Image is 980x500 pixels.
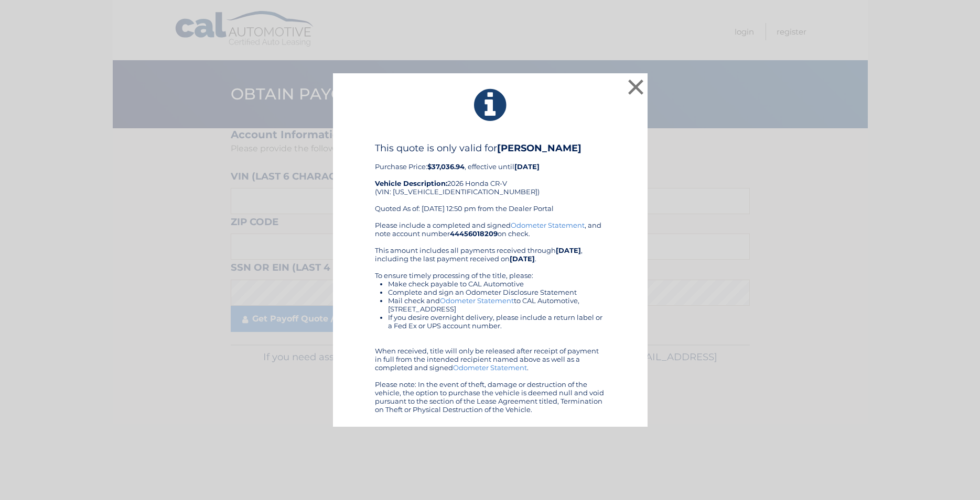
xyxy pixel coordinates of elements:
b: [DATE] [556,246,581,254]
button: × [626,76,647,97]
a: Odometer Statement [453,363,527,372]
li: Make check payable to CAL Automotive [388,280,606,288]
b: $37,036.94 [427,162,465,171]
li: If you desire overnight delivery, please include a return label or a Fed Ex or UPS account number. [388,313,606,330]
h4: This quote is only valid for [375,142,606,154]
b: [PERSON_NAME] [497,142,581,154]
a: Odometer Statement [511,221,585,229]
strong: Vehicle Description: [375,179,447,187]
b: [DATE] [510,254,535,263]
li: Complete and sign an Odometer Disclosure Statement [388,288,606,296]
div: Purchase Price: , effective until 2026 Honda CR-V (VIN: [US_VEHICLE_IDENTIFICATION_NUMBER]) Quote... [375,142,606,221]
div: Please include a completed and signed , and note account number on check. This amount includes al... [375,221,606,414]
b: 44456018209 [450,229,498,238]
b: [DATE] [514,162,540,171]
li: Mail check and to CAL Automotive, [STREET_ADDRESS] [388,296,606,313]
a: Odometer Statement [440,296,514,305]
